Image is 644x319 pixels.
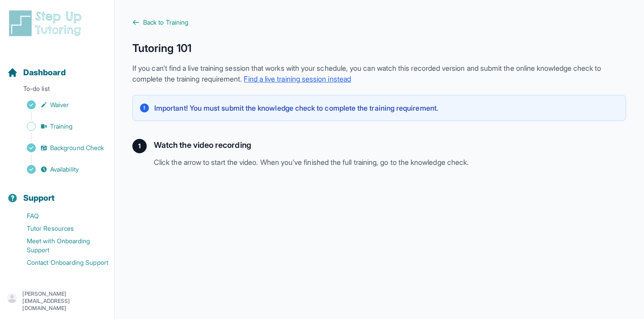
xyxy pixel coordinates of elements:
[7,235,114,256] a: Meet with Onboarding Support
[7,9,87,38] img: logo
[23,66,66,79] span: Dashboard
[154,103,438,113] p: Important! You must submit the knowledge check to complete the training requirement.
[7,222,114,235] a: Tutor Resources
[50,122,73,131] span: Training
[244,74,351,83] a: Find a live training session instead
[7,66,66,79] a: Dashboard
[50,165,79,174] span: Availability
[7,99,114,111] a: Waiver
[143,18,188,27] span: Back to Training
[7,210,114,222] a: FAQ
[154,157,626,168] p: Click the arrow to start the video. When you've finished the full training, go to the knowledge c...
[132,18,626,27] a: Back to Training
[23,192,55,204] span: Support
[22,290,107,312] p: [PERSON_NAME][EMAIL_ADDRESS][DOMAIN_NAME]
[144,104,145,112] span: !
[7,120,114,133] a: Training
[132,41,626,56] h1: Tutoring 101
[4,52,110,82] button: Dashboard
[132,63,626,84] p: If you can't find a live training session that works with your schedule, you can watch this recor...
[50,100,69,109] span: Waiver
[7,256,114,269] a: Contact Onboarding Support
[138,142,141,151] span: 1
[7,290,107,312] button: [PERSON_NAME][EMAIL_ADDRESS][DOMAIN_NAME]
[7,163,114,176] a: Availability
[4,177,110,208] button: Support
[154,139,626,151] h2: Watch the video recording
[50,143,104,152] span: Background Check
[7,142,114,154] a: Background Check
[4,84,110,97] p: To-do list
